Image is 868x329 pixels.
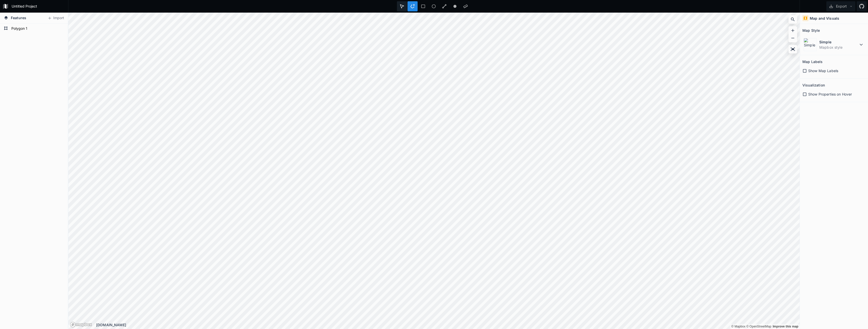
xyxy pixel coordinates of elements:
h4: Map and Visuals [810,16,839,21]
button: Import [45,14,67,22]
a: Mapbox logo [70,322,92,327]
dt: Simple [819,39,858,45]
a: Mapbox [731,325,745,328]
h2: Visualization [802,81,825,89]
img: Simple [804,38,817,51]
span: Show Map Labels [808,68,838,73]
span: Features [11,15,26,20]
a: OpenStreetMap [746,325,771,328]
div: [DOMAIN_NAME] [96,322,800,327]
h2: Map Style [802,26,820,34]
span: Show Properties on Hover [808,92,852,97]
h2: Map Labels [802,58,823,66]
button: Export [826,1,855,11]
a: Map feedback [773,325,798,328]
dd: Mapbox style [819,45,858,50]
